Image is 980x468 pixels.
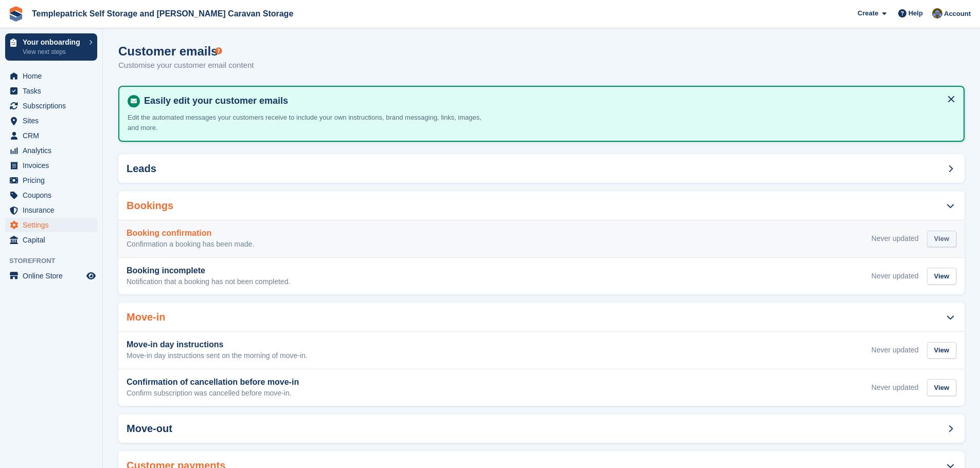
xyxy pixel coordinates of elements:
a: menu [5,188,97,202]
a: Your onboarding View next steps [5,33,97,61]
a: menu [5,143,97,158]
a: menu [5,128,97,143]
h1: Customer emails [118,44,254,58]
p: Notification that a booking has not been completed. [127,277,290,287]
p: Move-in day instructions sent on the morning of move-in. [127,351,308,361]
a: menu [5,99,97,113]
span: Pricing [23,173,84,188]
img: Karen [932,8,942,18]
img: stora-icon-8386f47178a22dfd0bd8f6a31ec36ba5ce8667c1dd55bd0f319d3a0aa187defe.svg [8,6,24,22]
h4: Easily edit your customer emails [140,95,955,107]
span: Invoices [23,158,84,173]
span: Online Store [23,269,84,283]
span: Create [858,8,878,18]
p: View next steps [23,47,84,57]
div: View [927,268,956,285]
span: Analytics [23,143,84,158]
div: View [927,379,956,396]
a: Booking confirmation Confirmation a booking has been made. Never updated View [118,220,965,257]
div: Never updated [871,382,919,393]
a: Booking incomplete Notification that a booking has not been completed. Never updated View [118,258,965,295]
a: Confirmation of cancellation before move-in Confirm subscription was cancelled before move-in. Ne... [118,369,965,406]
a: Templepatrick Self Storage and [PERSON_NAME] Caravan Storage [28,5,297,22]
h3: Booking incomplete [127,266,290,275]
h2: Leads [127,163,156,175]
h2: Bookings [127,200,173,212]
p: Confirmation a booking has been made. [127,240,254,249]
span: Account [944,9,971,19]
span: Subscriptions [23,99,84,113]
span: CRM [23,128,84,143]
a: Preview store [85,270,97,282]
a: menu [5,114,97,128]
a: menu [5,173,97,188]
p: Confirm subscription was cancelled before move-in. [127,389,299,398]
div: View [927,231,956,248]
a: menu [5,203,97,217]
h2: Move-out [127,423,172,435]
div: View [927,342,956,359]
a: menu [5,158,97,173]
div: Never updated [871,271,919,282]
h2: Move-in [127,311,166,323]
p: Customise your customer email content [118,60,254,71]
div: Tooltip anchor [214,46,223,55]
span: Help [908,8,923,18]
span: Insurance [23,203,84,217]
a: Move-in day instructions Move-in day instructions sent on the morning of move-in. Never updated View [118,332,965,369]
h3: Move-in day instructions [127,340,308,349]
span: Tasks [23,84,84,98]
span: Storefront [9,256,102,266]
a: menu [5,84,97,98]
a: menu [5,218,97,232]
p: Edit the automated messages your customers receive to include your own instructions, brand messag... [128,113,488,133]
h3: Booking confirmation [127,229,254,238]
span: Capital [23,233,84,247]
div: Never updated [871,345,919,355]
a: menu [5,69,97,83]
a: menu [5,233,97,247]
div: Never updated [871,233,919,244]
a: menu [5,269,97,283]
span: Sites [23,114,84,128]
span: Settings [23,218,84,232]
h3: Confirmation of cancellation before move-in [127,378,299,387]
p: Your onboarding [23,39,84,46]
span: Coupons [23,188,84,202]
span: Home [23,69,84,83]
